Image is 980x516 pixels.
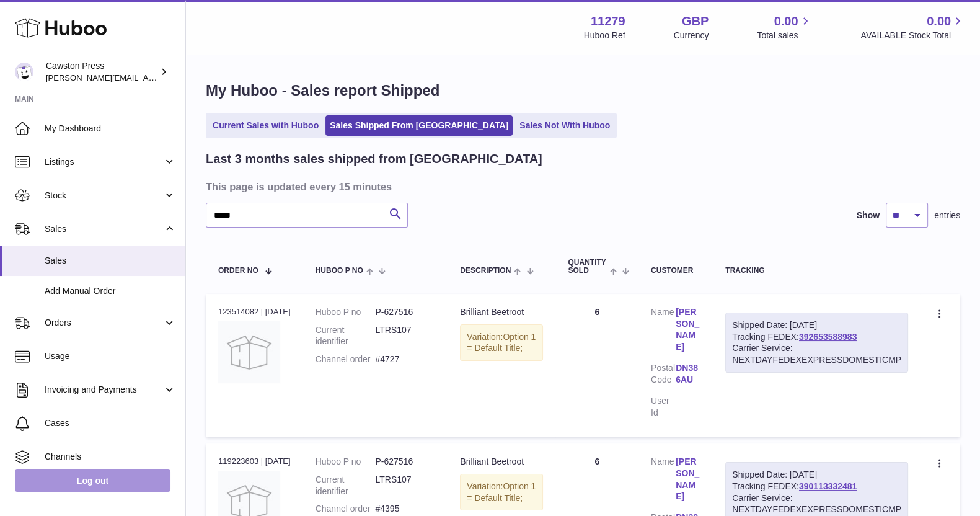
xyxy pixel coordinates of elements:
a: 0.00 AVAILABLE Stock Total [860,13,965,42]
div: Tracking FEDEX: [725,313,908,373]
label: Show [857,210,880,221]
a: DN38 6AU [676,362,700,386]
span: Invoicing and Payments [45,384,163,396]
span: Listings [45,156,163,168]
span: Channels [45,451,176,463]
span: Huboo P no [316,267,363,275]
span: Sales [45,255,176,267]
div: Carrier Service: NEXTDAYFEDEXEXPRESSDOMESTICMP [732,342,901,366]
dd: LTRS107 [375,324,435,348]
a: Log out [15,469,170,492]
a: 392653588983 [799,332,857,342]
dt: Channel order [316,503,376,515]
span: [PERSON_NAME][EMAIL_ADDRESS][PERSON_NAME][DOMAIN_NAME] [46,73,315,82]
dt: Name [651,456,676,506]
img: no-photo.jpg [218,321,280,383]
div: Cawston Press [46,60,157,84]
dt: Channel order [316,354,376,365]
div: Variation: [460,474,543,511]
div: Tracking [725,267,908,275]
span: Quantity Sold [568,259,606,275]
span: My Dashboard [45,123,176,135]
div: Shipped Date: [DATE] [732,469,901,481]
div: Shipped Date: [DATE] [732,319,901,331]
dt: Current identifier [316,474,376,497]
span: Total sales [757,30,812,42]
span: Add Manual Order [45,285,176,297]
dt: Current identifier [316,324,376,348]
div: 119223603 | [DATE] [218,456,291,467]
span: Orders [45,317,163,329]
div: Carrier Service: NEXTDAYFEDEXEXPRESSDOMESTICMP [732,492,901,516]
span: 0.00 [774,13,798,30]
dd: P-627516 [375,306,435,318]
span: 0.00 [927,13,951,30]
td: 6 [555,294,638,437]
div: Currency [674,30,709,42]
a: 390113332481 [799,481,857,491]
dd: #4395 [375,503,435,515]
span: Description [460,267,511,275]
a: [PERSON_NAME] [676,456,700,503]
a: [PERSON_NAME] [676,306,700,354]
span: Usage [45,350,176,362]
a: Sales Not With Huboo [515,115,614,136]
dd: #4727 [375,354,435,365]
div: Brilliant Beetroot [460,306,543,318]
h3: This page is updated every 15 minutes [206,180,957,193]
img: thomas.carson@cawstonpress.com [15,63,33,81]
a: 0.00 Total sales [757,13,812,42]
div: Customer [651,267,700,275]
span: AVAILABLE Stock Total [860,30,965,42]
span: Cases [45,417,176,429]
h1: My Huboo - Sales report Shipped [206,81,960,100]
span: Stock [45,190,163,202]
a: Sales Shipped From [GEOGRAPHIC_DATA] [325,115,513,136]
dd: P-627516 [375,456,435,468]
span: Order No [218,267,258,275]
span: entries [934,210,960,221]
dt: Name [651,306,676,357]
h2: Last 3 months sales shipped from [GEOGRAPHIC_DATA] [206,151,542,167]
span: Option 1 = Default Title; [467,481,536,503]
dd: LTRS107 [375,474,435,497]
div: Variation: [460,324,543,362]
div: Huboo Ref [584,30,625,42]
strong: 11279 [591,13,625,30]
div: 123514082 | [DATE] [218,306,291,318]
dt: Huboo P no [316,306,376,318]
div: Brilliant Beetroot [460,456,543,468]
dt: Huboo P no [316,456,376,468]
span: Sales [45,223,163,235]
strong: GBP [682,13,709,30]
dt: User Id [651,395,676,419]
a: Current Sales with Huboo [208,115,323,136]
dt: Postal Code [651,362,676,389]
